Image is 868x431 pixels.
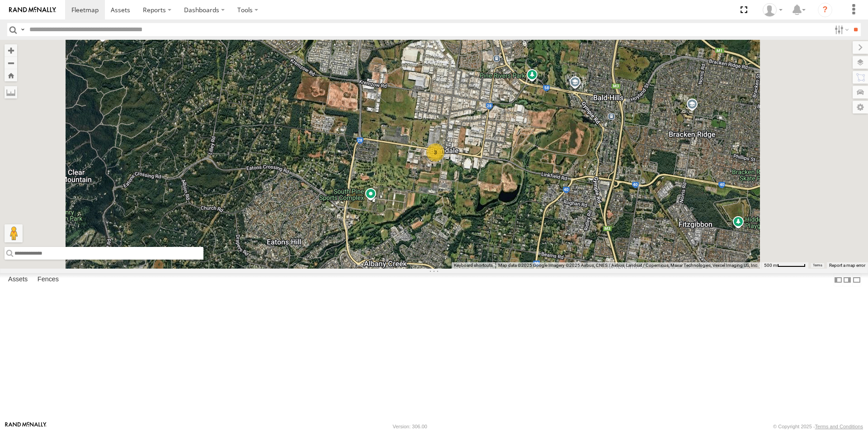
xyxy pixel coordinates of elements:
label: Dock Summary Table to the Right [843,273,852,286]
button: Keyboard shortcuts [454,262,493,269]
label: Search Query [19,23,26,36]
a: Terms and Conditions [815,424,863,429]
div: Version: 306.00 [393,424,427,429]
label: Measure [5,86,17,99]
button: Zoom out [5,57,17,69]
img: rand-logo.svg [9,7,56,13]
label: Assets [4,274,32,286]
button: Zoom Home [5,69,17,81]
label: Fences [33,274,63,286]
span: Map data ©2025 Google Imagery ©2025 Airbus, CNES / Airbus, Landsat / Copernicus, Maxar Technologi... [498,263,759,268]
button: Drag Pegman onto the map to open Street View [5,224,23,242]
a: Report a map error [829,263,865,268]
div: © Copyright 2025 - [773,424,863,429]
a: Visit our Website [5,422,47,431]
i: ? [818,3,832,17]
button: Zoom in [5,44,17,57]
div: Laura Van Bruggen [759,3,786,17]
label: Search Filter Options [831,23,850,36]
span: 500 m [764,263,777,268]
a: Terms (opens in new tab) [813,263,822,267]
button: Map scale: 500 m per 59 pixels [761,262,808,269]
div: 3 [426,143,444,161]
label: Hide Summary Table [852,273,861,286]
label: Map Settings [853,101,868,114]
label: Dock Summary Table to the Left [834,273,843,286]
